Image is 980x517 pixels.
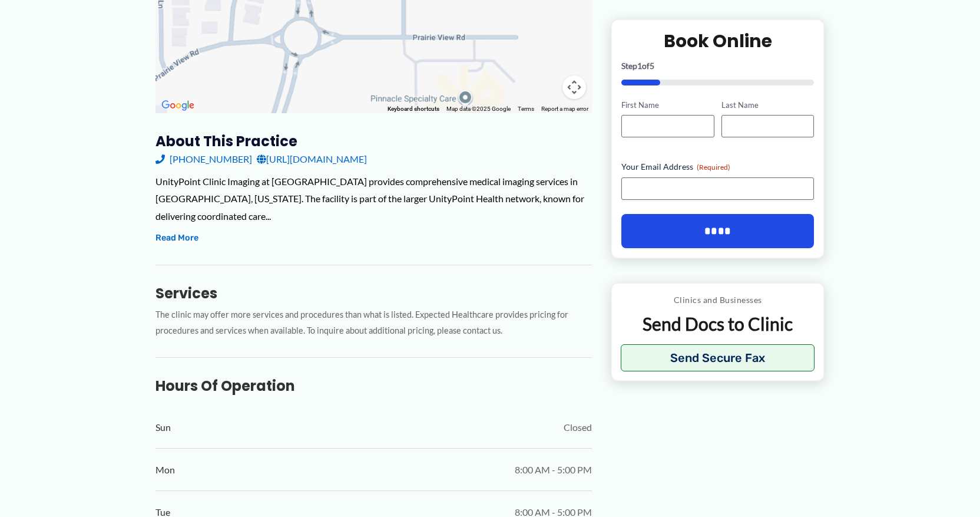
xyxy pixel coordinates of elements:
span: Closed [564,419,592,436]
a: [PHONE_NUMBER] [155,150,252,168]
label: Your Email Address [621,162,814,173]
span: Map data ©2025 Google [446,106,511,112]
a: Terms (opens in new tab) [518,106,534,112]
p: Clinics and Businesses [621,293,815,308]
p: Send Docs to Clinic [621,313,815,336]
h3: Hours of Operation [155,377,592,395]
a: Open this area in Google Maps (opens a new window) [158,98,197,113]
span: 1 [637,61,642,71]
p: The clinic may offer more services and procedures than what is listed. Expected Healthcare provid... [155,307,592,339]
label: First Name [621,100,714,111]
h3: About this practice [155,132,592,150]
p: Step of [621,62,814,70]
span: (Required) [697,163,730,172]
span: 8:00 AM - 5:00 PM [515,461,592,479]
span: Sun [155,419,171,436]
img: Google [158,98,197,113]
span: 5 [650,61,654,71]
label: Last Name [721,100,814,111]
a: Report a map error [541,106,588,112]
a: [URL][DOMAIN_NAME] [257,150,367,168]
button: Map camera controls [562,75,586,99]
div: UnityPoint Clinic Imaging at [GEOGRAPHIC_DATA] provides comprehensive medical imaging services in... [155,173,592,225]
h2: Book Online [621,29,814,52]
button: Send Secure Fax [621,345,815,372]
button: Read More [155,231,198,245]
h3: Services [155,284,592,302]
button: Keyboard shortcuts [388,105,439,113]
span: Mon [155,461,175,479]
